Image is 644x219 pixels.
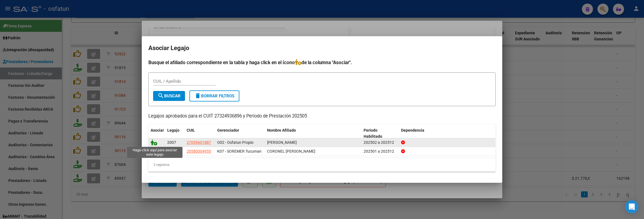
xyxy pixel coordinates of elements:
button: Buscar [153,91,185,101]
datatable-header-cell: Legajo [165,124,184,143]
datatable-header-cell: Asociar [148,124,165,143]
span: 27059601887 [187,140,211,145]
span: Borrar Filtros [194,93,234,98]
datatable-header-cell: CUIL [184,124,215,143]
datatable-header-cell: Periodo Habilitado [361,124,399,143]
datatable-header-cell: Nombre Afiliado [265,124,361,143]
span: Asociar [151,128,164,132]
span: Buscar [158,93,181,98]
datatable-header-cell: Gerenciador [215,124,265,143]
mat-icon: search [158,92,164,99]
h2: Asociar Legajo [148,43,496,53]
span: K07 - SOREMER Tucuman [217,149,262,153]
mat-icon: delete [194,92,201,99]
span: Legajo [167,128,179,132]
span: CORONEL LIZANDRO VALENTIN [267,149,315,153]
div: 202501 a 202512 [364,148,397,155]
span: BARRIONUEVO ROSA DOLORES [267,140,297,145]
button: Borrar Filtros [189,90,239,101]
span: 1702 [167,149,176,153]
span: Dependencia [401,128,424,132]
span: O02 - Osfatun Propio [217,140,253,145]
span: Nombre Afiliado [267,128,296,132]
h4: Busque el afiliado correspondiente en la tabla y haga click en el ícono de la columna "Asociar". [148,59,496,66]
p: Legajos aprobados para el CUIT 27324936896 y Período de Prestación 202505 [148,113,496,120]
datatable-header-cell: Dependencia [399,124,495,143]
span: 20580004955 [187,149,211,153]
span: 2007 [167,140,176,145]
div: 2 registros [148,158,496,172]
span: Gerenciador [217,128,239,132]
span: CUIL [187,128,195,132]
div: 202502 a 202512 [364,139,397,146]
div: Open Intercom Messenger [625,200,638,213]
span: Periodo Habilitado [364,128,382,139]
